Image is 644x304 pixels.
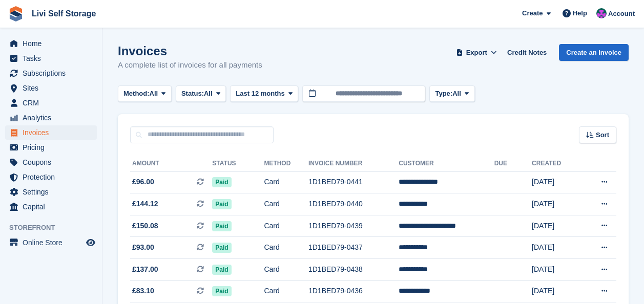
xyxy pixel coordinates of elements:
[5,200,97,214] a: menu
[399,156,494,172] th: Customer
[23,170,84,184] span: Protection
[308,237,399,259] td: 1D1BED79-0437
[308,215,399,237] td: 1D1BED79-0439
[5,125,97,140] a: menu
[5,155,97,169] a: menu
[85,236,97,249] a: Preview store
[264,215,308,237] td: Card
[532,193,580,215] td: [DATE]
[532,237,580,259] td: [DATE]
[132,242,154,253] span: £93.00
[264,171,308,193] td: Card
[5,81,97,95] a: menu
[5,66,97,80] a: menu
[608,9,635,19] span: Account
[532,156,580,172] th: Created
[23,185,84,199] span: Settings
[573,8,587,18] span: Help
[5,235,97,250] a: menu
[230,85,298,102] button: Last 12 months
[23,125,84,140] span: Invoices
[23,96,84,110] span: CRM
[28,5,100,22] a: Livi Self Storage
[212,199,231,209] span: Paid
[308,156,399,172] th: Invoice Number
[23,155,84,169] span: Coupons
[264,193,308,215] td: Card
[132,177,154,187] span: £96.00
[150,89,158,99] span: All
[212,243,231,253] span: Paid
[5,170,97,184] a: menu
[212,265,231,275] span: Paid
[23,66,84,80] span: Subscriptions
[532,171,580,193] td: [DATE]
[212,221,231,231] span: Paid
[5,185,97,199] a: menu
[5,51,97,66] a: menu
[212,156,264,172] th: Status
[308,280,399,302] td: 1D1BED79-0436
[23,51,84,66] span: Tasks
[23,36,84,51] span: Home
[466,48,487,58] span: Export
[559,44,629,61] a: Create an Invoice
[264,259,308,281] td: Card
[23,81,84,95] span: Sites
[264,237,308,259] td: Card
[132,221,158,231] span: £150.08
[5,36,97,51] a: menu
[23,200,84,214] span: Capital
[176,85,226,102] button: Status: All
[596,130,609,140] span: Sort
[596,8,607,18] img: Graham Cameron
[181,89,204,99] span: Status:
[452,89,461,99] span: All
[435,89,452,99] span: Type:
[23,140,84,155] span: Pricing
[532,259,580,281] td: [DATE]
[532,215,580,237] td: [DATE]
[5,111,97,125] a: menu
[132,286,154,296] span: £83.10
[118,85,172,102] button: Method: All
[308,259,399,281] td: 1D1BED79-0438
[308,171,399,193] td: 1D1BED79-0441
[264,156,308,172] th: Method
[522,8,543,18] span: Create
[132,199,158,209] span: £144.12
[264,280,308,302] td: Card
[212,177,231,187] span: Paid
[212,286,231,296] span: Paid
[118,59,262,71] p: A complete list of invoices for all payments
[23,111,84,125] span: Analytics
[130,156,212,172] th: Amount
[532,280,580,302] td: [DATE]
[23,235,84,250] span: Online Store
[454,44,499,61] button: Export
[204,89,213,99] span: All
[308,193,399,215] td: 1D1BED79-0440
[503,44,551,61] a: Credit Notes
[236,89,284,99] span: Last 12 months
[123,89,150,99] span: Method:
[118,44,262,58] h1: Invoices
[5,96,97,110] a: menu
[5,140,97,155] a: menu
[429,85,474,102] button: Type: All
[9,223,102,233] span: Storefront
[8,6,24,21] img: stora-icon-8386f47178a22dfd0bd8f6a31ec36ba5ce8667c1dd55bd0f319d3a0aa187defe.svg
[132,264,158,275] span: £137.00
[494,156,532,172] th: Due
